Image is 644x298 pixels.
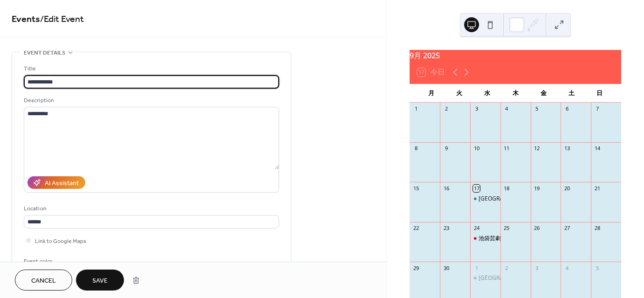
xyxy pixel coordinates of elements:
[473,185,480,192] div: 17
[470,235,500,243] div: 池袋芸劇M3
[479,235,509,243] div: 池袋芸劇M3
[594,264,601,271] div: 5
[24,256,94,266] div: Event color
[12,10,40,28] a: Events
[470,195,500,203] div: 中目黒GTプラザホール
[563,105,570,112] div: 6
[410,50,621,61] div: 9月 2025
[586,84,614,103] div: 日
[594,225,601,232] div: 28
[412,264,419,271] div: 29
[557,84,585,103] div: 土
[473,264,480,271] div: 1
[92,276,108,286] span: Save
[412,225,419,232] div: 22
[563,185,570,192] div: 20
[31,276,56,286] span: Cancel
[534,264,541,271] div: 3
[412,185,419,192] div: 15
[479,274,579,282] div: [GEOGRAPHIC_DATA][PERSON_NAME]
[24,64,277,74] div: Title
[594,105,601,112] div: 7
[473,225,480,232] div: 24
[24,48,65,58] span: Event details
[15,270,72,291] button: Cancel
[412,145,419,152] div: 8
[534,145,541,152] div: 12
[473,145,480,152] div: 10
[534,225,541,232] div: 26
[594,145,601,152] div: 14
[501,84,529,103] div: 木
[35,236,86,246] span: Link to Google Maps
[563,264,570,271] div: 4
[534,105,541,112] div: 5
[473,105,480,112] div: 3
[45,179,79,188] div: AI Assistant
[503,185,510,192] div: 18
[534,185,541,192] div: 19
[594,185,601,192] div: 21
[503,225,510,232] div: 25
[412,105,419,112] div: 1
[40,10,84,28] span: / Edit Event
[503,145,510,152] div: 11
[529,84,557,103] div: 金
[503,264,510,271] div: 2
[443,105,450,112] div: 2
[445,84,473,103] div: 火
[24,204,277,214] div: Location
[24,96,277,105] div: Description
[479,195,579,203] div: [GEOGRAPHIC_DATA][PERSON_NAME]
[76,270,124,291] button: Save
[443,264,450,271] div: 30
[443,185,450,192] div: 16
[443,145,450,152] div: 9
[563,225,570,232] div: 27
[443,225,450,232] div: 23
[417,84,445,103] div: 月
[473,84,501,103] div: 水
[503,105,510,112] div: 4
[563,145,570,152] div: 13
[27,176,85,189] button: AI Assistant
[470,274,500,282] div: 中目黒GTプラザホール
